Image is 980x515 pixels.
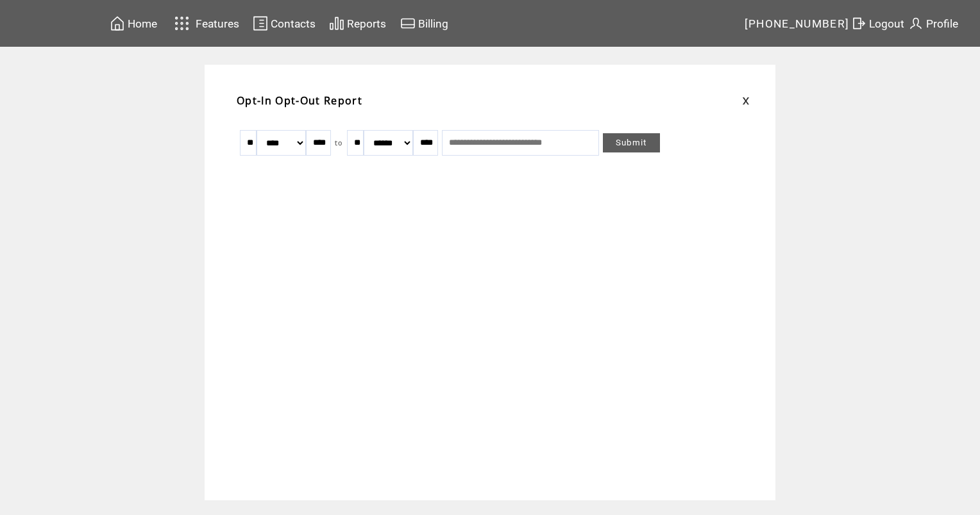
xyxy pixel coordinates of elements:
[253,15,268,31] img: contacts.svg
[906,13,960,33] a: Profile
[237,94,362,108] span: Opt-In Opt-Out Report
[851,15,866,31] img: exit.svg
[926,17,958,30] span: Profile
[271,17,316,30] span: Contacts
[603,133,660,152] a: Submit
[327,13,388,33] a: Reports
[335,138,343,147] span: to
[869,17,904,30] span: Logout
[128,17,157,30] span: Home
[251,13,317,33] a: Contacts
[347,17,386,30] span: Reports
[418,17,448,30] span: Billing
[908,15,924,31] img: profile.svg
[108,13,159,33] a: Home
[849,13,906,33] a: Logout
[398,13,450,33] a: Billing
[169,11,241,36] a: Features
[196,17,239,30] span: Features
[171,13,193,34] img: features.svg
[745,17,850,30] span: [PHONE_NUMBER]
[400,15,416,31] img: creidtcard.svg
[110,15,125,31] img: home.svg
[329,15,344,31] img: chart.svg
